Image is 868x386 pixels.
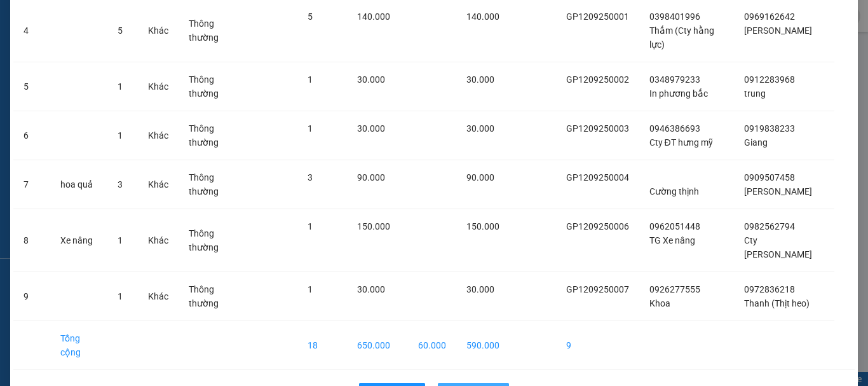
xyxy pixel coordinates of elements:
span: 1 [118,291,123,301]
span: 3 [118,179,123,190]
span: GP1209250002 [566,74,629,85]
span: Cường thịnh [649,186,699,196]
span: Fanpage: CargobusMK - Hotline/Zalo: 082.3.29.22.29 [21,39,143,62]
span: Cargobus MK [35,6,128,23]
span: [PERSON_NAME] [744,186,812,196]
span: 1 [308,221,313,231]
td: Thông thường [179,209,250,272]
span: Thanh (Thịt heo) [744,298,810,308]
span: 0946386693 [649,123,700,134]
span: TG Xe nâng [649,235,695,245]
td: 7 [13,160,50,209]
td: 18 [297,321,348,370]
span: 0912283968 [744,74,795,85]
span: 3 [308,172,313,183]
span: 1 [118,235,123,245]
td: Thông thường [179,272,250,321]
span: 0969162642 [744,11,795,22]
span: 30.000 [466,284,494,294]
span: Cty ĐT hưng mỹ [649,137,713,148]
td: Thông thường [179,62,250,111]
span: 0962051448 [649,221,700,231]
td: 5 [13,62,50,111]
td: 60.000 [408,321,456,370]
span: 150.000 [466,221,499,231]
img: logo [7,59,17,118]
span: Khoa [649,298,670,308]
span: 0909507458 [744,172,795,183]
span: 0919838233 [744,123,795,134]
span: Giang [744,137,768,148]
span: 1 [308,74,313,85]
span: 30.000 [466,74,494,85]
td: Khác [138,272,179,321]
span: 0348979233 [649,74,700,85]
td: 590.000 [456,321,510,370]
span: 1 [118,130,123,141]
span: Thắm (Cty hằng lực) [649,25,714,50]
td: Tổng cộng [50,321,107,370]
td: 9 [556,321,639,370]
span: 30.000 [357,74,385,85]
span: GP1209250004 [566,172,629,183]
td: Khác [138,62,179,111]
td: Thông thường [179,160,250,209]
td: 6 [13,111,50,160]
span: 1 [308,284,313,294]
span: 140.000 [466,11,499,22]
td: Khác [138,160,179,209]
td: 9 [13,272,50,321]
td: Thông thường [179,111,250,160]
span: 1 [118,81,123,92]
span: Cty [PERSON_NAME] [744,235,812,259]
span: [PERSON_NAME] [744,25,812,36]
span: GP1209250002 [147,90,222,104]
span: 0972836218 [744,284,795,294]
span: 30.000 [466,123,494,134]
td: 650.000 [347,321,408,370]
td: Khác [138,111,179,160]
span: 90.000 [466,172,494,183]
span: 90.000 [357,172,385,183]
td: hoa quả [50,160,107,209]
span: GP1209250006 [566,221,629,231]
span: 30.000 [357,123,385,134]
span: 150.000 [357,221,390,231]
span: GP1209250007 [566,284,629,294]
span: In phương bắc [649,88,708,99]
span: 835 Giải Phóng, Giáp Bát [27,26,139,37]
span: 0926277555 [649,284,700,294]
span: 0982562794 [744,221,795,231]
span: 1 [308,123,313,134]
strong: PHIẾU GỬI HÀNG: [GEOGRAPHIC_DATA] - [GEOGRAPHIC_DATA] [18,64,146,120]
td: Khác [138,209,179,272]
span: 5 [308,11,313,22]
span: 140.000 [357,11,390,22]
span: 0398401996 [649,11,700,22]
span: trung [744,88,766,99]
span: GP1209250003 [566,123,629,134]
span: GP1209250001 [566,11,629,22]
td: Xe nâng [50,209,107,272]
span: 5 [118,25,123,36]
span: 30.000 [357,284,385,294]
td: 8 [13,209,50,272]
